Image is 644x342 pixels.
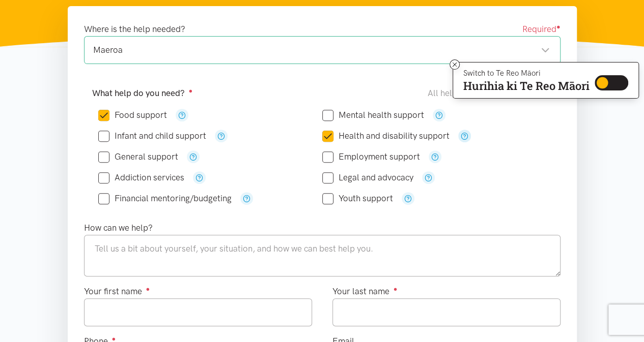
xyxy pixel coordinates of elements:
[428,86,552,100] div: All help is subject to availability
[84,285,150,298] label: Your first name
[322,152,420,161] label: Employment support
[92,86,193,100] label: What help do you need?
[93,43,550,57] div: Maeroa
[522,22,561,36] span: Required
[146,285,150,293] sup: ●
[322,111,424,119] label: Mental health support
[463,70,590,76] p: Switch to Te Reo Māori
[98,132,206,140] label: Infant and child support
[322,132,450,140] label: Health and disability support
[394,285,398,293] sup: ●
[98,173,184,182] label: Addiction services
[332,285,398,298] label: Your last name
[556,23,561,30] sup: ●
[84,22,185,36] label: Where is the help needed?
[98,152,178,161] label: General support
[322,194,393,203] label: Youth support
[322,173,413,182] label: Legal and advocacy
[84,221,153,235] label: How can we help?
[189,87,193,95] sup: ●
[463,81,590,90] p: Hurihia ki Te Reo Māori
[98,111,167,119] label: Food support
[98,194,232,203] label: Financial mentoring/budgeting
